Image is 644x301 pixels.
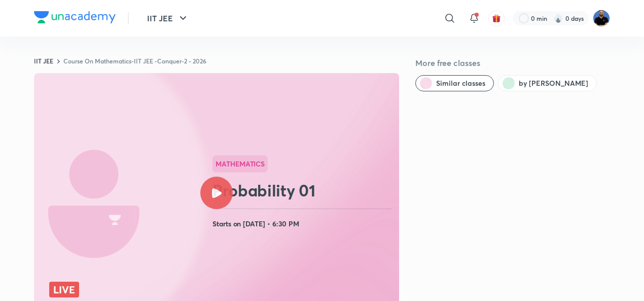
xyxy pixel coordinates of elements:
h2: Probability 01 [212,180,395,200]
img: avatar [492,14,501,23]
img: Md Afroj [593,10,610,27]
button: Similar classes [415,75,494,91]
span: by Md Afroj [519,78,588,88]
h4: Starts on [DATE] • 6:30 PM [212,217,395,230]
button: avatar [488,10,505,26]
span: Similar classes [436,78,485,88]
img: streak [553,13,563,23]
img: Company Logo [34,11,116,23]
a: IIT JEE [34,57,53,65]
h5: More free classes [415,57,610,69]
a: Course On Mathematics-IIT JEE -Conquer-2 - 2026 [63,57,206,65]
button: IIT JEE [141,8,195,28]
a: Company Logo [34,11,116,26]
button: by Md Afroj [498,75,597,91]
